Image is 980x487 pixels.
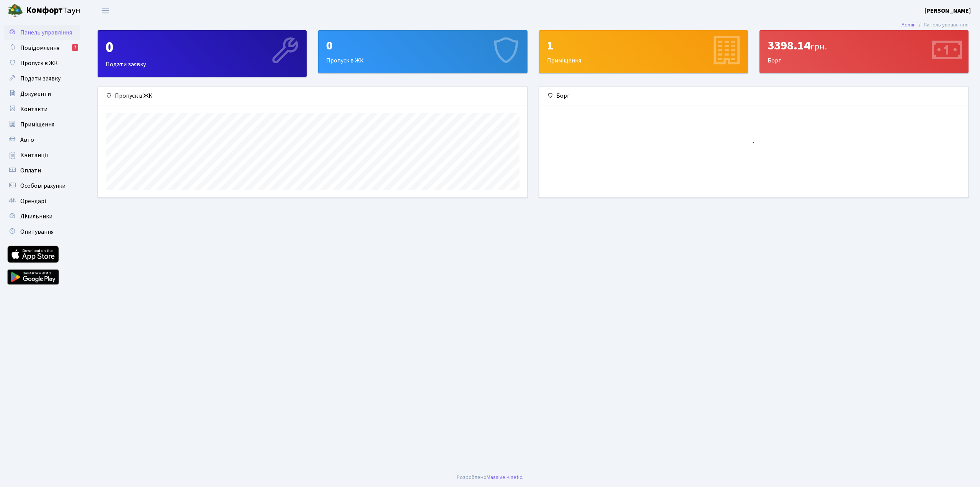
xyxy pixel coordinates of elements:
[547,38,740,53] div: 1
[4,117,80,132] a: Приміщення
[890,17,980,33] nav: breadcrumb
[20,44,59,52] span: Повідомлення
[20,59,58,67] span: Пропуск в ЖК
[318,31,527,73] div: Пропуск в ЖК
[539,30,748,73] a: 1Приміщення
[106,38,299,57] div: 0
[4,209,80,224] a: Лічильники
[8,3,23,18] img: logo.png
[20,74,60,83] span: Подати заявку
[4,224,80,239] a: Опитування
[20,136,34,144] span: Авто
[924,6,971,15] a: [PERSON_NAME]
[457,473,523,482] div: Розроблено .
[20,28,72,37] span: Панель управління
[72,44,78,51] div: 7
[760,31,968,73] div: Борг
[20,166,41,175] span: Оплати
[4,178,80,193] a: Особові рахунки
[96,4,115,17] button: Переключити навігацію
[20,105,47,113] span: Контакти
[4,148,80,163] a: Квитанції
[4,25,80,40] a: Панель управління
[20,197,46,205] span: Орендарі
[768,38,960,53] div: 3398.14
[916,21,969,29] li: Панель управління
[4,193,80,209] a: Орендарі
[20,212,52,221] span: Лічильники
[4,56,80,71] a: Пропуск в ЖК
[20,120,54,129] span: Приміщення
[902,21,916,29] a: Admin
[20,182,65,190] span: Особові рахунки
[4,71,80,86] a: Подати заявку
[810,40,827,53] span: грн.
[539,31,748,73] div: Приміщення
[539,87,969,105] div: Борг
[4,163,80,178] a: Оплати
[20,151,48,159] span: Квитанції
[98,87,527,105] div: Пропуск в ЖК
[20,90,51,98] span: Документи
[487,473,522,481] a: Massive Kinetic
[924,7,971,15] b: [PERSON_NAME]
[26,4,80,17] span: Таун
[4,86,80,102] a: Документи
[26,4,63,16] b: Комфорт
[326,38,519,53] div: 0
[20,228,54,236] span: Опитування
[98,31,306,77] div: Подати заявку
[98,30,307,77] a: 0Подати заявку
[4,132,80,148] a: Авто
[4,40,80,56] a: Повідомлення7
[4,102,80,117] a: Контакти
[318,30,527,73] a: 0Пропуск в ЖК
